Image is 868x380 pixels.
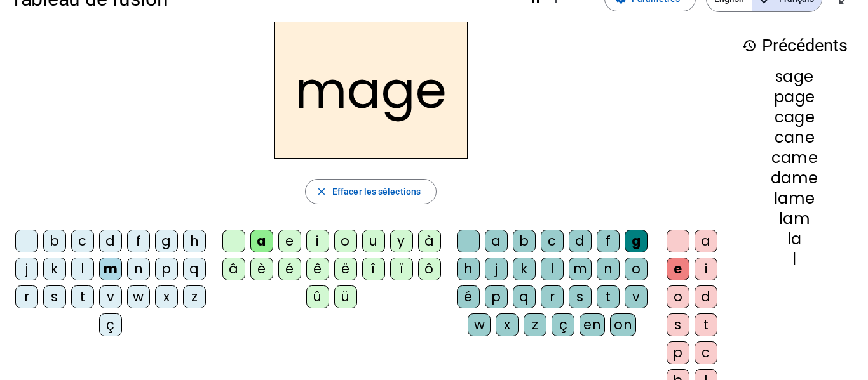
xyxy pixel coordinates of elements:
h2: mage [274,22,468,159]
div: g [155,230,178,252]
div: ë [334,258,357,280]
div: t [71,285,94,308]
div: cage [742,110,848,125]
div: y [390,230,413,252]
div: é [457,285,480,308]
div: d [99,230,122,252]
h3: Précédents [742,32,848,60]
div: a [250,230,273,252]
div: é [278,258,301,280]
div: s [667,313,689,336]
div: v [625,285,648,308]
div: m [569,258,592,280]
div: w [127,285,150,308]
div: j [485,258,508,280]
div: â [222,258,245,280]
div: d [569,230,592,252]
div: h [457,258,480,280]
div: lam [742,211,848,226]
div: p [155,258,178,280]
div: page [742,89,848,105]
span: Effacer les sélections [332,184,421,199]
div: c [541,230,564,252]
div: m [99,258,122,280]
div: l [541,258,564,280]
div: ï [390,258,413,280]
div: z [524,313,546,336]
div: i [306,230,329,252]
div: z [183,285,206,308]
div: r [15,285,38,308]
div: û [306,285,329,308]
div: came [742,150,848,166]
div: cane [742,130,848,145]
mat-icon: close [316,186,327,197]
div: e [278,230,301,252]
div: p [485,285,508,308]
div: ô [418,258,441,280]
div: î [362,258,385,280]
div: ü [334,285,357,308]
div: g [625,230,648,252]
div: o [625,258,648,280]
div: n [127,258,150,280]
div: è [250,258,273,280]
div: on [610,313,636,336]
div: s [569,285,592,308]
div: x [155,285,178,308]
div: la [742,232,848,247]
div: q [183,258,206,280]
div: à [418,230,441,252]
button: Effacer les sélections [305,179,437,204]
div: t [695,313,717,336]
div: c [71,230,94,252]
div: w [468,313,491,336]
div: a [695,230,717,252]
div: h [183,230,206,252]
div: o [667,285,689,308]
div: en [580,313,605,336]
div: l [71,258,94,280]
div: r [541,285,564,308]
div: f [127,230,150,252]
div: lame [742,191,848,206]
div: x [496,313,519,336]
div: b [43,230,66,252]
div: p [667,341,689,364]
div: s [43,285,66,308]
mat-icon: history [742,38,757,53]
div: o [334,230,357,252]
div: a [485,230,508,252]
div: ç [99,313,122,336]
div: l [742,252,848,267]
div: u [362,230,385,252]
div: j [15,258,38,280]
div: b [513,230,536,252]
div: n [597,258,620,280]
div: q [513,285,536,308]
div: ç [552,313,574,336]
div: c [695,341,717,364]
div: i [695,258,717,280]
div: sage [742,69,848,84]
div: dame [742,171,848,186]
div: k [513,258,536,280]
div: e [667,258,689,280]
div: k [43,258,66,280]
div: d [695,285,717,308]
div: ê [306,258,329,280]
div: v [99,285,122,308]
div: f [597,230,620,252]
div: t [597,285,620,308]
